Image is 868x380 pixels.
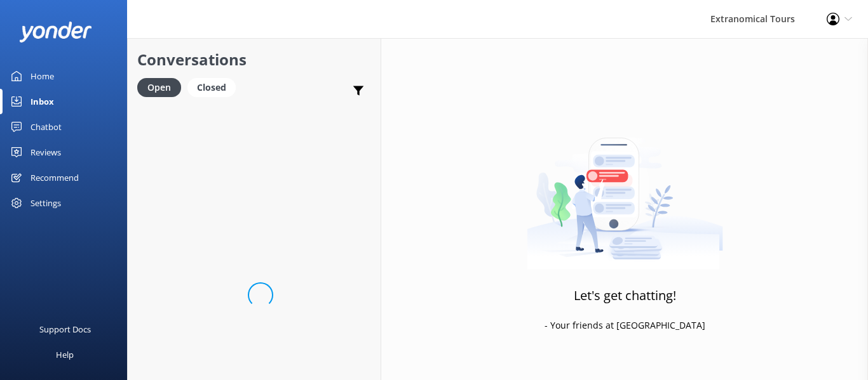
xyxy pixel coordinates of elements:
img: artwork of a man stealing a conversation from at giant smartphone [527,111,723,270]
div: Help [56,342,74,367]
p: - Your friends at [GEOGRAPHIC_DATA] [545,318,705,332]
div: Reviews [31,140,61,165]
a: Open [137,80,187,94]
div: Closed [187,78,236,97]
div: Support Docs [39,317,91,342]
h3: Let's get chatting! [574,285,676,306]
div: Recommend [31,165,79,190]
img: yonder-white-logo.png [19,22,92,43]
div: Home [31,63,54,89]
div: Open [137,78,181,97]
div: Inbox [31,89,54,114]
div: Chatbot [31,114,62,140]
div: Settings [31,190,61,216]
a: Closed [187,80,242,94]
h2: Conversations [137,48,371,72]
